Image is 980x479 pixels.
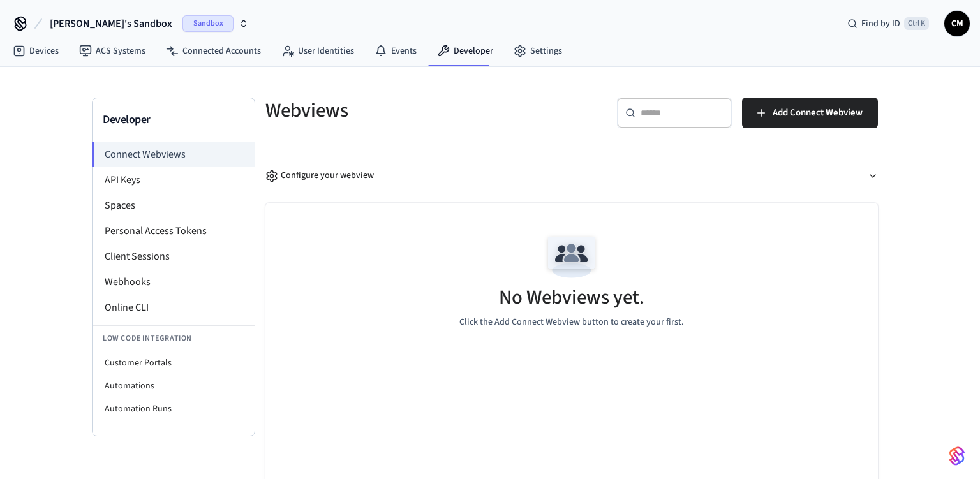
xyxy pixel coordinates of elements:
a: Settings [503,40,572,63]
a: Developer [427,40,503,63]
li: API Keys [93,167,255,193]
a: Events [364,40,427,63]
li: Webhooks [93,269,255,295]
button: Configure your webview [265,159,878,193]
button: CM [944,11,970,36]
li: Automations [93,374,255,397]
a: Devices [3,40,69,63]
span: [PERSON_NAME]'s Sandbox [50,16,172,31]
li: Connect Webviews [92,142,255,167]
li: Spaces [93,193,255,218]
a: User Identities [271,40,364,63]
span: Add Connect Webview [773,105,863,121]
span: Find by ID [861,17,900,30]
h3: Developer [103,111,244,129]
span: Ctrl K [904,17,929,30]
li: Client Sessions [93,244,255,269]
li: Online CLI [93,295,255,320]
h5: No Webviews yet. [499,284,644,311]
img: SeamLogoGradient.69752ec5.svg [949,446,965,466]
li: Personal Access Tokens [93,218,255,244]
li: Low Code Integration [93,325,255,351]
h5: Webviews [265,98,564,124]
span: CM [946,12,969,35]
span: Sandbox [182,15,234,32]
li: Customer Portals [93,351,255,374]
a: ACS Systems [69,40,156,63]
button: Add Connect Webview [742,98,878,128]
div: Configure your webview [265,169,374,182]
div: Find by IDCtrl K [837,12,939,35]
p: Click the Add Connect Webview button to create your first. [459,316,684,329]
li: Automation Runs [93,397,255,420]
img: Team Empty State [543,228,600,286]
a: Connected Accounts [156,40,271,63]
